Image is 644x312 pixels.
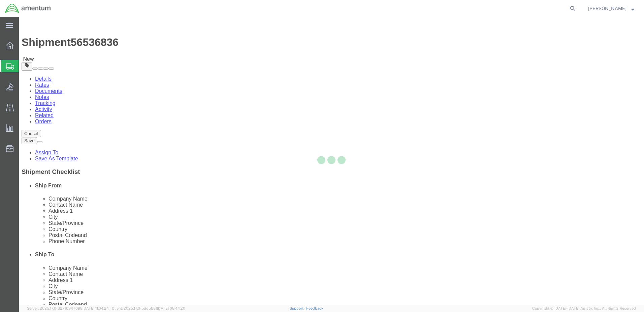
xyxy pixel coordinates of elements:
[157,306,185,310] span: [DATE] 08:44:20
[306,306,323,310] a: Feedback
[290,306,307,310] a: Support
[83,306,109,310] span: [DATE] 11:04:24
[588,5,626,12] span: Betty Fuller
[532,306,636,311] span: Copyright © [DATE]-[DATE] Agistix Inc., All Rights Reserved
[588,4,635,12] button: [PERSON_NAME]
[5,3,51,14] img: logo
[27,306,109,310] span: Server: 2025.17.0-327f6347098
[112,306,185,310] span: Client: 2025.17.0-5dd568f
